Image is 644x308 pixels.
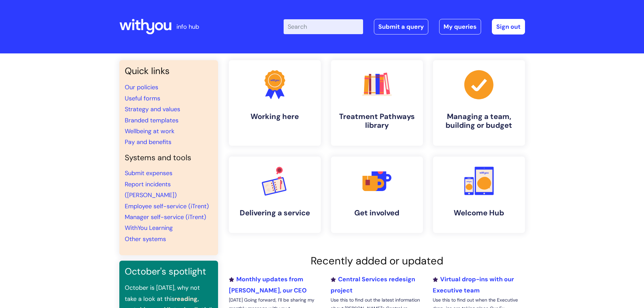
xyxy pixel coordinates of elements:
[125,224,173,232] a: WithYou Learning
[125,180,177,199] a: Report incidents ([PERSON_NAME])
[125,266,213,277] h3: October's spotlight
[125,116,178,124] a: Branded templates
[125,153,213,163] h4: Systems and tools
[125,235,166,243] a: Other systems
[125,169,172,177] a: Submit expenses
[492,19,525,34] a: Sign out
[125,213,206,221] a: Manager self-service (iTrent)
[125,127,174,135] a: Wellbeing at work
[234,112,315,121] h4: Working here
[284,19,363,34] input: Search
[229,60,321,146] a: Working here
[331,60,423,146] a: Treatment Pathways library
[229,275,307,294] a: Monthly updates from [PERSON_NAME], our CEO
[439,19,481,34] a: My queries
[176,21,199,32] p: info hub
[234,209,315,217] h4: Delivering a service
[433,275,514,294] a: Virtual drop-ins with our Executive team
[336,112,418,130] h4: Treatment Pathways library
[438,209,520,217] h4: Welcome Hub
[284,19,525,34] div: | -
[331,157,423,233] a: Get involved
[125,202,209,210] a: Employee self-service (iTrent)
[331,275,415,294] a: Central Services redesign project
[229,255,525,267] h2: Recently added or updated
[125,94,160,102] a: Useful forms
[229,157,321,233] a: Delivering a service
[125,83,158,91] a: Our policies
[125,66,213,76] h3: Quick links
[336,209,418,217] h4: Get involved
[433,60,525,146] a: Managing a team, building or budget
[433,157,525,233] a: Welcome Hub
[125,105,180,113] a: Strategy and values
[374,19,428,34] a: Submit a query
[438,112,520,130] h4: Managing a team, building or budget
[125,138,171,146] a: Pay and benefits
